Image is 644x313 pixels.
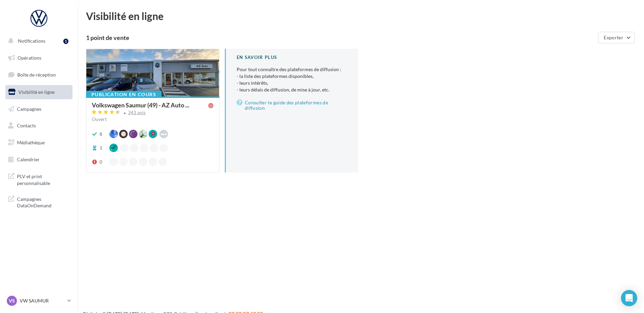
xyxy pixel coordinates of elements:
a: Consulter le guide des plateformes de diffusion [237,99,347,112]
span: PLV et print personnalisable [17,172,70,186]
span: Visibilité en ligne [18,89,55,95]
div: 0 [100,159,102,165]
span: Médiathèque [17,140,45,145]
span: Volkswagen Saumur (49) - AZ Auto ... [92,102,189,108]
div: En savoir plus [237,54,347,61]
a: Opérations [4,51,74,65]
div: 1 point de vente [86,35,595,41]
a: VS VW SAUMUR [5,294,72,307]
span: Calendrier [17,156,40,162]
div: 343 avis [128,110,146,115]
div: 1 [63,39,68,44]
span: Campagnes [17,106,41,111]
a: Calendrier [4,152,74,167]
li: - leurs délais de diffusion, de mise à jour, etc. [237,86,347,93]
button: Exporter [598,32,635,43]
span: Boîte de réception [17,72,56,78]
p: Pour tout connaître des plateformes de diffusion : [237,66,347,93]
a: Campagnes DataOnDemand [4,192,74,212]
span: Contacts [17,123,36,128]
a: Boîte de réception [4,67,74,82]
span: VS [9,297,15,304]
div: Open Intercom Messenger [621,290,637,306]
div: Visibilité en ligne [86,11,636,21]
a: Visibilité en ligne [4,85,74,99]
span: Ouvert [92,116,107,122]
div: 1 [100,145,102,151]
li: - leurs intérêts, [237,80,347,86]
span: Campagnes DataOnDemand [17,194,70,209]
a: Médiathèque [4,135,74,150]
a: PLV et print personnalisable [4,169,74,189]
span: Notifications [18,38,45,44]
button: Notifications 1 [4,34,71,48]
a: Contacts [4,119,74,133]
a: 343 avis [92,109,214,117]
span: Opérations [18,55,41,61]
div: Publication en cours [86,91,162,98]
a: Campagnes [4,102,74,116]
p: VW SAUMUR [20,297,65,304]
span: Exporter [604,35,623,40]
div: 8 [100,131,102,138]
li: - la liste des plateformes disponibles, [237,73,347,80]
